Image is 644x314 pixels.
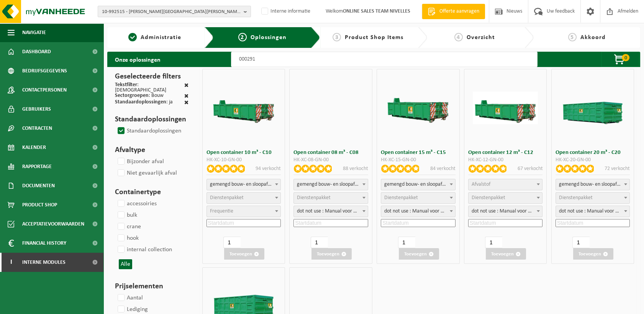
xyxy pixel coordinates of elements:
input: 1 [223,237,241,248]
span: 0 [622,54,629,61]
div: HK-XC-10-GN-00 [206,157,281,163]
input: Startdatum [293,219,368,227]
span: Overzicht [467,34,495,41]
span: Tekstfilter [115,82,137,88]
span: Akkoord [580,34,606,41]
span: dot not use : Manual voor MyVanheede [556,206,629,217]
input: 1 [572,237,590,248]
span: gemengd bouw- en sloopafval (inert en niet inert) [294,179,367,190]
span: I [8,253,15,272]
label: crane [116,221,141,232]
a: 2Oplossingen [220,33,305,42]
button: 10-992515 - [PERSON_NAME][GEOGRAPHIC_DATA][PERSON_NAME] [98,6,251,17]
span: Dienstenpakket [210,195,244,201]
span: Dashboard [22,42,51,61]
span: Bedrijfsgegevens [22,61,67,80]
input: Startdatum [381,219,455,227]
button: 0 [601,52,639,67]
a: 5Akkoord [537,33,636,42]
span: Rapportage [22,157,52,176]
h3: Open container 10 m³ - C10 [206,150,281,155]
p: 84 verkocht [430,165,456,173]
span: gemengd bouw- en sloopafval (inert en niet inert) [207,179,280,190]
h3: Containertype [115,186,188,198]
h3: Open container 08 m³ - C08 [293,150,368,155]
span: Dienstenpakket [384,195,418,201]
span: Oplossingen [251,34,287,41]
input: 1 [485,237,502,248]
span: Navigatie [22,23,46,42]
span: Offerte aanvragen [438,8,481,15]
span: gemengd bouw- en sloopafval (inert en niet inert) [556,179,629,190]
h3: Open container 12 m³ - C12 [468,150,542,155]
span: dot not use : Manual voor MyVanheede [293,206,368,217]
button: Toevoegen [573,248,613,260]
span: gemengd bouw- en sloopafval (inert en niet inert) [556,179,630,190]
label: Aantal [116,292,143,304]
h2: Onze oplossingen [107,52,168,67]
label: Standaardoplossingen [116,125,181,137]
span: Product Shop [22,195,57,214]
label: Interne informatie [260,6,310,17]
img: HK-XC-10-GN-00 [211,92,276,124]
div: HK-XC-12-GN-00 [468,157,542,163]
span: Frequentie [210,208,233,214]
input: Startdatum [206,219,281,227]
h3: Open container 15 m³ - C15 [381,150,455,155]
span: Acceptatievoorwaarden [22,214,84,234]
label: hook [116,232,139,244]
span: Interne modules [22,253,66,272]
span: gemengd bouw- en sloopafval (inert en niet inert) [381,179,455,190]
p: 72 verkocht [605,165,630,173]
span: Sectorgroepen [115,93,149,98]
button: Toevoegen [399,248,439,260]
span: dot not use : Manual voor MyVanheede [381,206,455,217]
span: gemengd bouw- en sloopafval (inert en niet inert) [206,179,281,190]
span: Administratie [141,34,181,41]
label: accessoiries [116,198,157,209]
button: Toevoegen [486,248,526,260]
span: dot not use : Manual voor MyVanheede [294,206,367,217]
a: 3Product Shop Items [324,33,411,42]
span: Dienstenpakket [559,195,593,201]
span: 4 [454,33,463,41]
div: HK-XC-20-GN-00 [556,157,630,163]
div: : ja [115,100,173,106]
p: 94 verkocht [256,165,281,173]
strong: ONLINE SALES TEAM NIVELLES [343,8,410,14]
span: 5 [568,33,577,41]
img: HK-XC-15-GN-00 [385,92,451,124]
input: Startdatum [468,219,542,227]
input: 1 [311,237,328,248]
h3: Geselecteerde filters [115,71,188,82]
span: Product Shop Items [345,34,403,41]
input: Startdatum [556,219,630,227]
span: gemengd bouw- en sloopafval (inert en niet inert) [381,179,455,190]
h3: Afvaltype [115,144,188,156]
span: Contracten [22,119,52,138]
span: Documenten [22,176,55,195]
div: : Bouw [115,93,164,100]
span: dot not use : Manual voor MyVanheede [469,206,542,217]
span: 2 [238,33,247,41]
img: HK-XC-12-GN-00 [473,92,538,124]
input: 1 [398,237,415,248]
button: Toevoegen [224,248,264,260]
p: 88 verkocht [343,165,368,173]
span: 1 [128,33,137,41]
span: Afvalstof [472,182,490,187]
div: HK-XC-08-GN-00 [293,157,368,163]
button: Toevoegen [311,248,352,260]
label: Niet gevaarlijk afval [116,167,177,179]
button: Alle [119,259,132,269]
h3: Open container 20 m³ - C20 [556,150,630,155]
span: 10-992515 - [PERSON_NAME][GEOGRAPHIC_DATA][PERSON_NAME] [102,6,241,18]
span: gemengd bouw- en sloopafval (inert en niet inert) [293,179,368,190]
a: 4Overzicht [431,33,518,42]
span: Kalender [22,138,46,157]
h3: Standaardoplossingen [115,114,188,125]
a: Offerte aanvragen [422,4,485,19]
label: Bijzonder afval [116,156,164,167]
span: 3 [333,33,341,41]
span: Financial History [22,234,66,253]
